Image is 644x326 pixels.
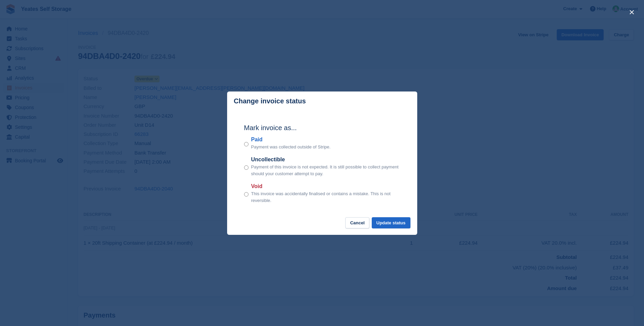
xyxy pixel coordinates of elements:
p: Payment of this invoice is not expected. It is still possible to collect payment should your cust... [251,164,400,177]
label: Void [251,182,400,190]
p: Change invoice status [234,97,306,105]
h2: Mark invoice as... [244,123,400,133]
button: close [626,7,637,18]
label: Paid [251,136,331,144]
p: Payment was collected outside of Stripe. [251,144,331,150]
button: Cancel [345,217,369,228]
label: Uncollectible [251,156,400,164]
p: This invoice was accidentally finalised or contains a mistake. This is not reversible. [251,190,400,204]
button: Update status [372,217,410,228]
